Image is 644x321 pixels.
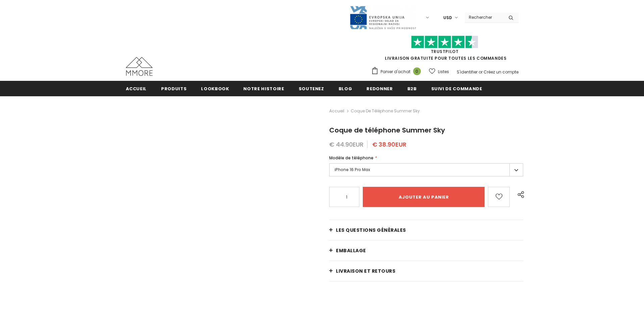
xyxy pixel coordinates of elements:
span: € 38.90EUR [372,140,406,149]
span: LIVRAISON GRATUITE POUR TOUTES LES COMMANDES [371,39,518,61]
span: or [479,69,483,75]
span: Modèle de téléphone [329,155,374,161]
input: Search Site [465,12,503,22]
a: Accueil [126,81,147,96]
span: Coque de téléphone Summer Sky [351,107,420,115]
a: B2B [407,81,417,96]
span: USD [443,14,452,21]
span: Listes [438,68,449,75]
span: B2B [407,86,417,92]
img: Faites confiance aux étoiles pilotes [411,36,478,49]
span: 0 [413,67,421,75]
a: Produits [161,81,187,96]
span: soutenez [299,86,324,92]
span: € 44.90EUR [329,140,363,149]
span: Accueil [126,86,147,92]
label: iPhone 16 Pro Max [329,163,523,176]
img: Cas MMORE [126,57,153,76]
input: Ajouter au panier [363,187,485,207]
span: Notre histoire [243,86,284,92]
span: EMBALLAGE [336,247,366,254]
a: Suivi de commande [431,81,482,96]
span: Produits [161,86,187,92]
span: Panier d'achat [381,68,410,75]
a: soutenez [299,81,324,96]
a: Blog [339,81,352,96]
span: Les questions générales [336,227,406,233]
a: Créez un compte [484,69,518,75]
span: Suivi de commande [431,86,482,92]
a: S'identifier [457,69,478,75]
a: Notre histoire [243,81,284,96]
a: Accueil [329,107,344,115]
a: TrustPilot [431,49,459,54]
span: Blog [339,86,352,92]
a: Les questions générales [329,220,523,240]
a: Listes [429,66,449,77]
a: Livraison et retours [329,261,523,281]
span: Lookbook [201,86,229,92]
a: EMBALLAGE [329,240,523,261]
img: Javni Razpis [349,5,416,30]
a: Lookbook [201,81,229,96]
a: Panier d'achat 0 [371,67,424,77]
a: Redonner [366,81,393,96]
span: Coque de téléphone Summer Sky [329,125,445,135]
span: Livraison et retours [336,268,395,274]
span: Redonner [366,86,393,92]
a: Javni Razpis [349,14,416,20]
